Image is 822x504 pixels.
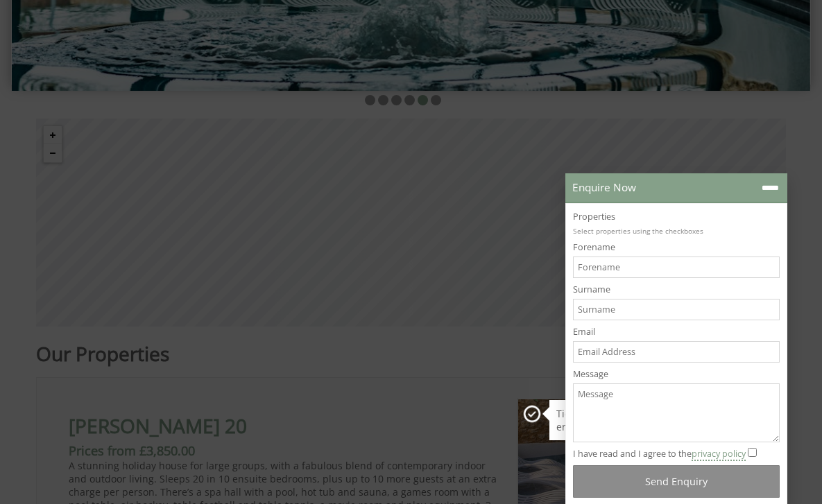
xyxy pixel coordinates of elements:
canvas: Map [36,119,786,327]
h1: Our Properties [36,340,524,367]
button: Send Enquiry [573,465,780,498]
input: Forename [573,257,780,278]
label: Properties [573,211,780,223]
p: Select properties using the checkboxes [573,226,780,236]
label: Email [573,326,780,338]
label: I have read and I agree to the [573,448,746,460]
button: Zoom out [44,144,62,162]
label: Message [573,368,780,380]
button: Zoom in [44,126,62,144]
p: Enquire Now [572,180,780,195]
a: privacy policy [692,448,746,461]
label: Surname [573,284,780,295]
a: [PERSON_NAME] 20 [69,412,247,439]
input: Email Address [573,341,780,363]
h3: Prices from £3,850.00 [69,442,506,459]
input: Surname [573,299,780,320]
label: Forename [573,241,780,253]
